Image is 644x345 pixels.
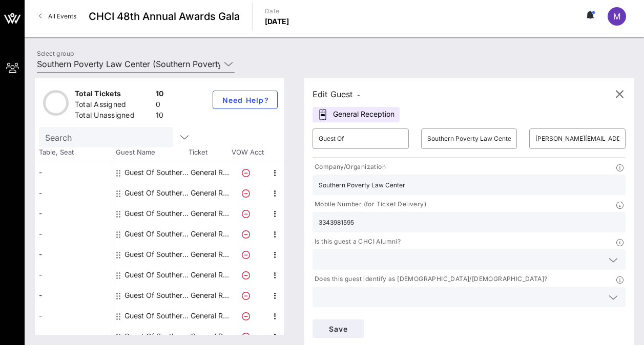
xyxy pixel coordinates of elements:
[156,110,164,123] div: 10
[35,224,112,244] div: -
[124,244,189,265] div: Guest Of Southern Poverty Law Center
[124,162,189,183] div: Guest Of Southern Poverty Law Center
[313,319,364,338] button: Save
[321,325,356,333] span: Save
[313,107,400,122] div: General Reception
[35,183,112,203] div: -
[35,162,112,183] div: -
[189,285,230,306] p: General R…
[189,306,230,326] p: General R…
[189,203,230,224] p: General R…
[124,285,189,306] div: Guest Of Southern Poverty Law Center
[189,224,230,244] p: General R…
[124,183,189,203] div: Guest Of Southern Poverty Law Center
[319,131,403,147] input: First Name*
[124,265,189,285] div: Guest Of Southern Poverty Law Center
[48,12,76,20] span: All Events
[313,274,547,285] p: Does this guest identify as [DEMOGRAPHIC_DATA]/[DEMOGRAPHIC_DATA]?
[35,244,112,265] div: -
[35,285,112,306] div: -
[427,131,511,147] input: Last Name*
[313,236,401,247] p: Is this guest a CHCI Alumni?
[357,91,360,99] span: -
[313,87,360,101] div: Edit Guest
[535,131,619,147] input: Email*
[608,7,626,26] div: M
[313,311,376,322] p: Dietary Restrictions
[75,99,152,112] div: Total Assigned
[221,96,269,104] span: Need Help?
[112,147,189,158] span: Guest Name
[35,203,112,224] div: -
[230,147,265,158] span: VOW Acct
[156,89,164,101] div: 10
[189,162,230,183] p: General R…
[313,199,426,210] p: Mobile Number (for Ticket Delivery)
[35,147,112,158] span: Table, Seat
[35,306,112,326] div: -
[33,8,82,25] a: All Events
[35,265,112,285] div: -
[124,203,189,224] div: Guest Of Southern Poverty Law Center
[124,224,189,244] div: Guest Of Southern Poverty Law Center
[75,110,152,123] div: Total Unassigned
[37,50,74,57] label: Select group
[189,244,230,265] p: General R…
[189,265,230,285] p: General R…
[189,183,230,203] p: General R…
[89,9,240,24] span: CHCI 48th Annual Awards Gala
[124,306,189,326] div: Guest Of Southern Poverty Law Center
[265,16,289,27] p: [DATE]
[613,11,620,21] span: M
[75,89,152,101] div: Total Tickets
[156,99,164,112] div: 0
[213,91,278,109] button: Need Help?
[265,6,289,16] p: Date
[313,162,386,172] p: Company/Organization
[189,147,230,158] span: Ticket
